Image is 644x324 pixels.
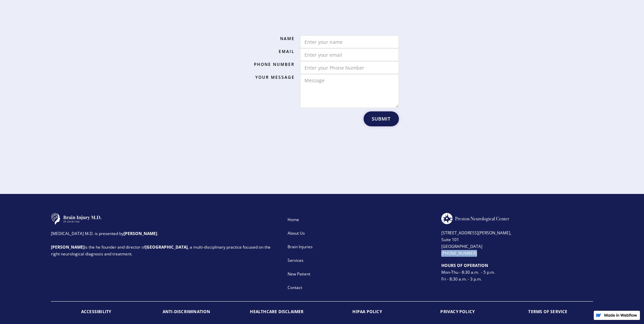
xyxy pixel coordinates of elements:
a: HIPAA POLICY [322,302,412,322]
label: Name [245,35,295,42]
div: New Patient [288,271,433,277]
form: Email Form [245,35,399,126]
div: [STREET_ADDRESS][PERSON_NAME], Suite 101 [GEOGRAPHIC_DATA] [PHONE_NUMBER] [441,224,593,257]
label: Your Message [245,74,295,81]
a: ANTI-DISCRIMINATION [141,302,232,322]
strong: [GEOGRAPHIC_DATA] [145,244,188,250]
div: About Us [288,230,433,237]
strong: HOURS OF OPERATION ‍ [441,263,488,268]
div: Contact [288,284,433,291]
a: TERMS OF SERVICE [503,302,593,322]
a: New Patient [284,267,436,281]
strong: TERMS OF SERVICE [528,309,567,314]
div: [MEDICAL_DATA] M.D. is presented by . is the he founder and director of , a multi-disciplinary pr... [51,225,279,257]
a: ACCESSIBILITY [51,302,141,322]
input: Submit [364,111,399,126]
input: Enter your name [300,35,399,48]
a: Brain Injuries [284,240,436,254]
input: Enter your email [300,48,399,61]
a: Contact [284,281,436,294]
a: PRIVACY POLICY [412,302,503,322]
strong: [PERSON_NAME] [124,231,157,236]
strong: ANTI-DISCRIMINATION [163,309,210,314]
a: About Us [284,227,436,240]
a: HEALTHCARE DISCLAIMER [232,302,322,322]
img: Made in Webflow [604,313,637,317]
input: Enter your Phone Number [300,61,399,74]
label: Phone Number [245,61,295,68]
div: Services [288,257,433,264]
div: Mon-Thu - 8:30 a.m. - 5 p.m. Fri - 8:30 a.m. - 3 p.m. [441,262,593,283]
strong: ACCESSIBILITY [81,309,111,314]
strong: HIPAA POLICY [352,309,382,314]
label: Email [245,48,295,55]
strong: HEALTHCARE DISCLAIMER [250,309,303,314]
div: Brain Injuries [288,244,433,250]
strong: [PERSON_NAME] [51,244,85,250]
a: Home [284,213,436,227]
div: Home [288,216,433,223]
strong: PRIVACY POLICY [440,309,475,314]
a: Services [284,254,436,267]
